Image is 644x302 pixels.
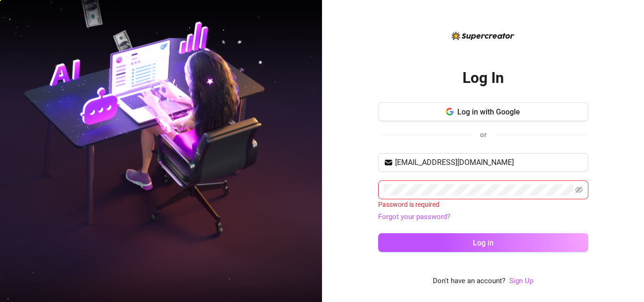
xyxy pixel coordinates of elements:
a: Forgot your password? [378,212,588,223]
span: Log in [473,238,494,247]
button: Log in [378,233,588,252]
input: Your email [395,157,583,168]
a: Forgot your password? [378,212,450,221]
button: Log in with Google [378,102,588,121]
a: Sign Up [509,277,533,285]
a: Sign Up [509,276,533,287]
span: or [480,131,487,139]
span: Don't have an account? [433,276,505,287]
div: Password is required [378,199,588,210]
h2: Log In [462,68,504,88]
img: logo-BBDzfeDw.svg [452,32,514,40]
span: eye-invisible [575,186,583,194]
span: Log in with Google [457,107,520,116]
